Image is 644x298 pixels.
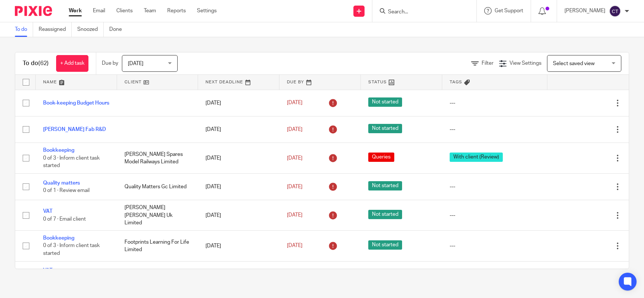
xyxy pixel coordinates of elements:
a: Clients [116,7,133,15]
span: Get Support [495,8,523,13]
td: [DATE] [198,90,279,116]
td: [DATE] [198,173,279,200]
span: Queries [368,153,394,162]
a: Bookkeeping [43,148,74,153]
a: Reassigned [39,22,72,37]
span: Not started [368,124,402,133]
a: + Add task [56,55,88,72]
a: Done [109,22,127,37]
td: [PERSON_NAME] [PERSON_NAME] Uk Limited [117,200,198,231]
span: Filter [482,61,493,66]
img: Pixie [15,6,52,16]
a: Reports [167,7,186,15]
span: [DATE] [287,127,302,132]
span: Not started [368,181,402,190]
td: [DATE] [198,261,279,288]
span: 0 of 3 · Inform client task started [43,156,100,169]
span: Not started [368,210,402,219]
span: With client (Review) [450,153,503,162]
span: [DATE] [287,100,302,106]
td: [PERSON_NAME] Spares Model Railways Limited [117,143,198,173]
span: Not started [368,97,402,107]
p: Due by [102,60,118,67]
span: [DATE] [128,61,143,66]
a: VAT [43,209,52,214]
img: svg%3E [609,5,621,17]
td: Footprints Learning For Life Limited [117,231,198,261]
span: [DATE] [287,213,302,218]
a: Quality matters [43,180,80,186]
span: Tags [450,80,462,84]
a: [PERSON_NAME] Fab R&D [43,127,106,132]
span: 0 of 7 · Email client [43,217,86,222]
a: To do [15,22,33,37]
a: Work [69,7,82,15]
div: --- [450,183,540,190]
span: View Settings [509,61,541,66]
span: [DATE] [287,184,302,189]
span: Select saved view [553,61,595,66]
span: Not started [368,240,402,250]
div: --- [450,212,540,219]
td: Sspy Technologies Limited [117,261,198,288]
span: 0 of 1 · Review email [43,188,90,193]
h1: To do [23,60,49,67]
a: Settings [197,7,217,15]
a: Email [93,7,105,15]
input: Search [387,9,454,16]
p: [PERSON_NAME] [564,7,605,15]
div: --- [450,99,540,107]
td: [DATE] [198,116,279,142]
a: VAT [43,268,52,273]
a: Team [144,7,156,15]
span: 0 of 3 · Inform client task started [43,243,100,256]
td: [DATE] [198,200,279,231]
a: Snoozed [77,22,104,37]
td: Quality Matters Gc Limited [117,173,198,200]
span: [DATE] [287,156,302,161]
td: [DATE] [198,143,279,173]
span: [DATE] [287,243,302,249]
a: Bookkeeping [43,235,74,241]
div: --- [450,242,540,250]
span: (62) [38,60,49,66]
div: --- [450,126,540,133]
a: Book-keeping Budget Hours [43,100,109,106]
td: [DATE] [198,231,279,261]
